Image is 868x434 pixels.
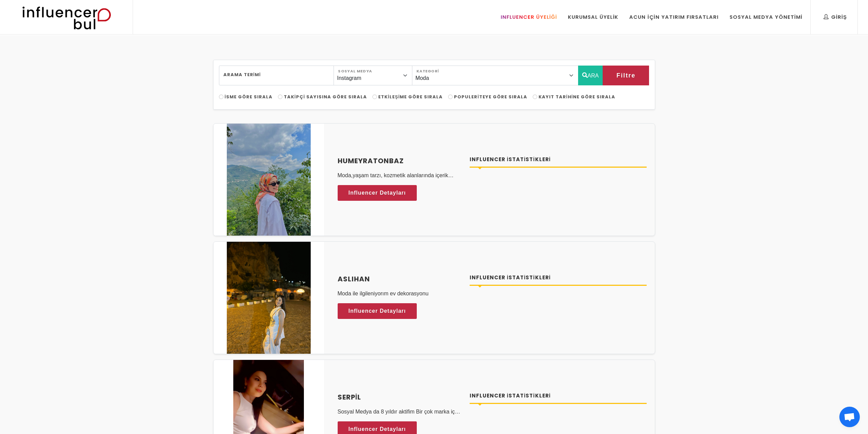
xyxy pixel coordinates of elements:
p: Moda ile ilgileniyorım ev dekorasyonu [338,290,462,298]
div: Kurumsal Üyelik [568,13,618,21]
input: Search.. [219,66,334,85]
a: Influencer Detayları [338,303,417,319]
h4: Influencer İstatistikleri [470,274,647,282]
div: Acun İçin Yatırım Fırsatları [629,13,718,21]
button: Filtre [603,66,649,85]
a: Influencer Detayları [338,185,417,201]
span: Takipçi Sayısına Göre Sırala [284,94,367,100]
input: Kayıt Tarihine Göre Sırala [533,95,537,99]
button: ARA [578,66,603,85]
input: Takipçi Sayısına Göre Sırala [278,95,282,99]
a: Açık sohbet [839,407,860,427]
input: İsme Göre Sırala [219,95,223,99]
span: Filtre [616,70,635,81]
h4: Influencer İstatistikleri [470,156,647,164]
span: Populeriteye Göre Sırala [454,94,527,100]
span: Influencer Detayları [349,306,406,316]
span: Kayıt Tarihine Göre Sırala [539,94,615,100]
div: Influencer Üyeliği [501,13,557,21]
p: Sosyal Medya da 8 yıldır aktifim Bir çok marka için markaya uygun içerik ürettim üretiyorum. [338,408,462,416]
a: Serpil [338,392,462,402]
span: Etkileşime Göre Sırala [378,94,443,100]
input: Etkileşime Göre Sırala [372,95,377,99]
input: Populeriteye Göre Sırala [448,95,453,99]
a: Aslıhan [338,274,462,284]
div: Sosyal Medya Yönetimi [730,13,803,21]
div: Giriş [824,13,847,21]
span: Influencer Detayları [349,188,406,198]
p: Moda,yaşam tarzı, kozmetik alanlarında içerik üreticisiyim ✨ [338,171,462,180]
h4: Influencer İstatistikleri [470,392,647,400]
span: İsme Göre Sırala [225,94,273,100]
a: humeyratonbaz [338,156,462,166]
